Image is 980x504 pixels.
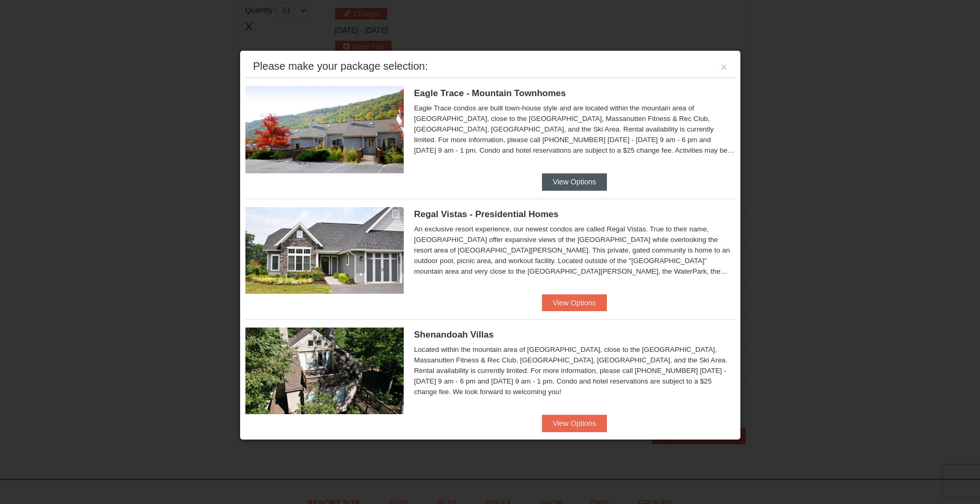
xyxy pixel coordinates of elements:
div: Please make your package selection: [253,61,428,71]
span: Shenandoah Villas [414,330,494,340]
button: View Options [542,173,606,190]
button: × [721,62,727,72]
div: An exclusive resort experience, our newest condos are called Regal Vistas. True to their name, [G... [414,224,735,277]
span: Regal Vistas - Presidential Homes [414,209,559,219]
div: Eagle Trace condos are built town-house style and are located within the mountain area of [GEOGRA... [414,103,735,156]
button: View Options [542,415,606,432]
img: 19218983-1-9b289e55.jpg [245,86,404,173]
span: Eagle Trace - Mountain Townhomes [414,88,566,98]
img: 19218991-1-902409a9.jpg [245,207,404,294]
img: 19219019-2-e70bf45f.jpg [245,328,404,414]
button: View Options [542,294,606,311]
div: Located within the mountain area of [GEOGRAPHIC_DATA], close to the [GEOGRAPHIC_DATA], Massanutte... [414,344,735,397]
